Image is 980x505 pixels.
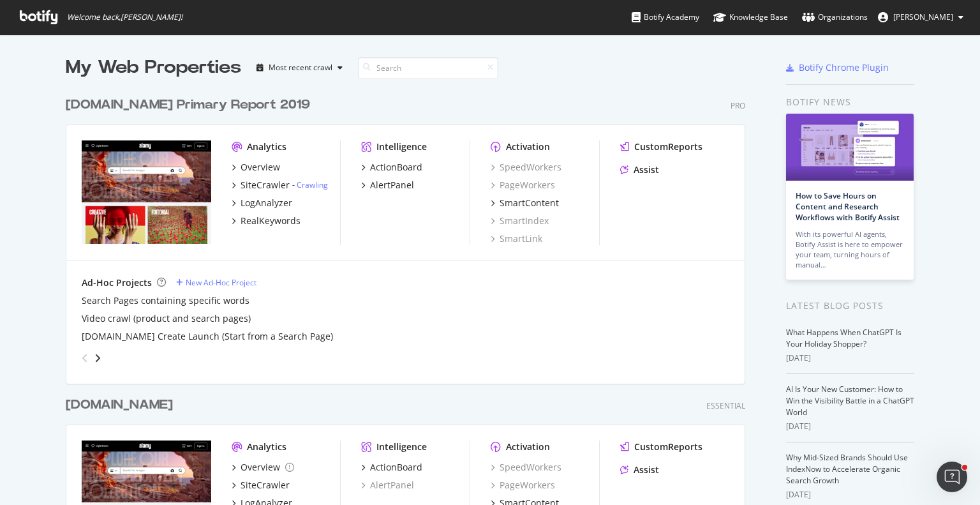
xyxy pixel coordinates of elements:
[731,100,745,111] div: Pro
[66,96,310,114] div: [DOMAIN_NAME] Primary Report 2019
[232,197,292,209] a: LogAnalyzer
[713,11,788,24] div: Knowledge Base
[500,197,559,209] div: SmartContent
[176,277,256,288] a: New Ad-Hoc Project
[297,179,328,190] a: Crawling
[82,276,152,289] div: Ad-Hoc Projects
[241,461,280,474] div: Overview
[786,352,914,364] div: [DATE]
[66,55,241,80] div: My Web Properties
[796,229,904,270] div: With its powerful AI agents, Botify Assist is here to empower your team, turning hours of manual…
[376,441,427,453] div: Intelligence
[786,489,914,501] div: [DATE]
[786,384,914,418] a: AI Is Your New Customer: How to Win the Visibility Battle in a ChatGPT World
[358,57,498,79] input: Search
[632,11,699,24] div: Botify Academy
[370,161,422,174] div: ActionBoard
[802,11,868,24] div: Organizations
[786,61,889,74] a: Botify Chrome Plugin
[634,441,702,453] div: CustomReports
[937,462,967,492] iframe: Intercom live chat
[706,400,745,411] div: Essential
[491,479,555,492] a: PageWorkers
[361,161,422,174] a: ActionBoard
[269,64,332,72] div: Most recent crawl
[786,95,914,109] div: Botify news
[241,215,301,227] div: RealKeywords
[786,299,914,313] div: Latest Blog Posts
[232,479,290,492] a: SiteCrawler
[77,348,93,368] div: angle-left
[620,163,659,176] a: Assist
[620,140,702,153] a: CustomReports
[893,11,953,22] span: Rini Chandra
[82,312,251,325] a: Video crawl (product and search pages)
[506,140,550,153] div: Activation
[251,57,348,78] button: Most recent crawl
[786,327,902,349] a: What Happens When ChatGPT Is Your Holiday Shopper?
[361,179,414,192] a: AlertPanel
[232,215,301,227] a: RealKeywords
[82,294,249,307] a: Search Pages containing specific words
[67,12,182,22] span: Welcome back, [PERSON_NAME] !
[491,232,542,245] a: SmartLink
[620,441,702,453] a: CustomReports
[786,452,908,486] a: Why Mid-Sized Brands Should Use IndexNow to Accelerate Organic Search Growth
[786,421,914,432] div: [DATE]
[868,7,974,27] button: [PERSON_NAME]
[796,190,900,223] a: How to Save Hours on Content and Research Workflows with Botify Assist
[620,464,659,476] a: Assist
[66,396,173,414] div: [DOMAIN_NAME]
[361,461,422,474] a: ActionBoard
[186,277,256,288] div: New Ad-Hoc Project
[361,479,414,492] a: AlertPanel
[634,163,659,176] div: Assist
[799,61,889,74] div: Botify Chrome Plugin
[491,179,555,192] a: PageWorkers
[247,140,286,153] div: Analytics
[93,352,102,365] div: angle-right
[786,114,914,181] img: How to Save Hours on Content and Research Workflows with Botify Assist
[241,161,280,174] div: Overview
[370,179,414,192] div: AlertPanel
[491,215,549,227] a: SmartIndex
[634,140,702,153] div: CustomReports
[292,179,328,190] div: -
[506,441,550,453] div: Activation
[82,140,211,244] img: alamy.com
[232,179,328,192] a: SiteCrawler- Crawling
[232,461,294,474] a: Overview
[491,161,561,174] a: SpeedWorkers
[241,479,290,492] div: SiteCrawler
[66,396,178,414] a: [DOMAIN_NAME]
[232,161,280,174] a: Overview
[66,96,315,114] a: [DOMAIN_NAME] Primary Report 2019
[491,197,559,209] a: SmartContent
[82,330,333,343] a: [DOMAIN_NAME] Create Launch (Start from a Search Page)
[376,140,427,153] div: Intelligence
[247,441,286,453] div: Analytics
[370,461,422,474] div: ActionBoard
[491,461,561,474] a: SpeedWorkers
[241,197,292,209] div: LogAnalyzer
[241,179,290,192] div: SiteCrawler
[634,464,659,476] div: Assist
